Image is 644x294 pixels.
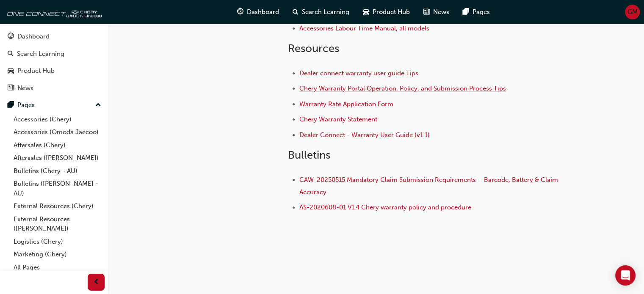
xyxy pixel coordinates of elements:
span: guage-icon [237,7,243,17]
div: Dashboard [17,32,50,41]
a: CAW-20250515 Mandatory Claim Submission Requirements – Barcode, Battery & Claim Accuracy [299,176,560,196]
span: pages-icon [463,7,469,17]
a: All Pages [10,261,105,274]
a: Marketing (Chery) [10,248,105,261]
a: External Resources ([PERSON_NAME]) [10,213,105,235]
a: Logistics (Chery) [10,235,105,248]
span: search-icon [293,7,299,17]
div: News [17,83,33,93]
button: DashboardSearch LearningProduct HubNews [3,27,105,97]
span: prev-icon [93,277,100,288]
a: Dashboard [3,29,105,44]
a: AS-2020608-01 V1.4 Chery warranty policy and procedure [299,203,471,211]
div: Pages [17,100,35,110]
div: Product Hub [17,66,55,76]
a: Dealer connect warranty user guide Tips [299,69,418,77]
a: External Resources (Chery) [10,200,105,213]
span: guage-icon [8,33,14,41]
span: Dashboard [247,7,279,17]
span: Resources [288,42,339,55]
a: Bulletins (Chery - AU) [10,165,105,178]
a: pages-iconPages [456,3,497,21]
span: car-icon [8,67,14,75]
a: search-iconSearch Learning [286,3,356,21]
div: Open Intercom Messenger [615,265,636,286]
a: news-iconNews [417,3,456,21]
div: Search Learning [17,49,64,59]
a: News [3,80,105,96]
span: search-icon [8,50,14,58]
a: Warranty Rate Application Form [299,100,393,108]
span: Product Hub [373,7,410,17]
a: Accessories Labour Time Manual, all models [299,25,429,32]
span: car-icon [363,7,369,17]
a: Accessories (Omoda Jaecoo) [10,126,105,139]
span: pages-icon [8,102,14,109]
span: Bulletins [288,148,330,162]
a: Chery Warranty Portal Operation, Policy, and Submission Process Tips [299,85,506,92]
span: GM [627,7,638,17]
button: Pages [3,97,105,113]
span: news-icon [8,85,14,92]
a: guage-iconDashboard [230,3,286,21]
a: Aftersales (Chery) [10,139,105,152]
a: Aftersales ([PERSON_NAME]) [10,151,105,165]
span: up-icon [95,100,101,111]
a: Accessories (Chery) [10,113,105,126]
span: news-icon [423,7,430,17]
button: GM [625,5,640,19]
a: Dealer Connect - Warranty User Guide (v1.1) [299,131,430,139]
a: car-iconProduct Hub [356,3,417,21]
span: Search Learning [302,7,349,17]
a: Bulletins ([PERSON_NAME] - AU) [10,177,105,200]
a: Search Learning [3,46,105,62]
img: oneconnect [4,3,102,20]
span: News [433,7,449,17]
a: Product Hub [3,63,105,79]
a: Chery Warranty Statement [299,115,377,123]
span: Pages [473,7,490,17]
